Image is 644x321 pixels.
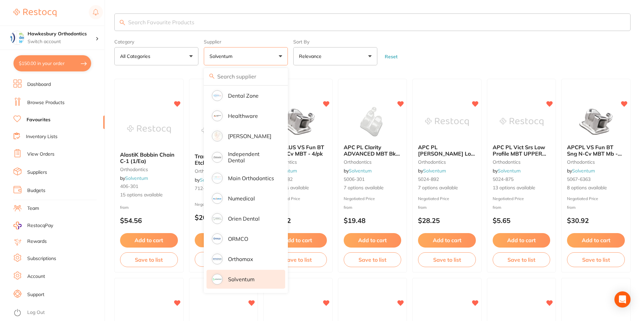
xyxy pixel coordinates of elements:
[344,185,402,191] span: 7 options available
[293,47,377,65] button: Relevance
[567,205,576,210] span: from
[13,5,56,21] a: Restocq Logo
[493,252,551,267] button: Save to list
[228,133,271,139] p: [PERSON_NAME]
[418,144,476,157] b: APC PL Vict Srs Low Profile MBT LOWER 5/Pk
[493,144,546,163] span: APC PL Vict Srs Low Profile MBT UPPER 5/Pk
[120,175,148,181] span: by
[493,233,551,247] button: Add to cart
[27,99,65,106] a: Browse Products
[228,195,255,201] p: Numedical
[195,233,253,247] button: Add to cart
[114,13,631,31] input: Search Favourite Products
[614,291,631,308] div: Open Intercom Messenger
[114,47,198,65] button: All Categories
[269,144,324,157] span: APC PLUS VS Fun BT Sng N-Cv MBT - 4/pk
[567,159,625,165] small: orthodontics
[276,105,320,139] img: APC PLUS VS Fun BT Sng N-Cv MBT - 4/pk
[344,176,365,182] span: 5006-301
[498,168,521,174] a: Solventum
[293,39,377,44] label: Sort By
[200,177,223,183] a: Solventum
[269,217,327,224] p: $30.92
[493,144,551,157] b: APC PL Vict Srs Low Profile MBT UPPER 5/Pk
[213,214,222,223] img: Orien dental
[383,54,400,60] button: Reset
[195,185,213,191] span: 712-090
[213,153,222,162] img: Independent Dental
[567,217,625,224] p: $30.92
[418,205,427,210] span: from
[27,222,53,229] span: RestocqPay
[120,167,178,172] small: orthodontics
[418,159,476,165] small: orthodontics
[344,144,402,157] b: APC PL Clarity ADVANCED MBT Bkt CERAMIC 5/pk
[493,217,551,224] p: $5.65
[13,222,22,229] img: RestocqPay
[567,176,591,182] span: 5067-6363
[27,273,45,280] a: Account
[269,196,327,201] small: Negotiated Price
[195,153,246,166] span: Transbond Plus Self Etching
[425,105,469,139] img: APC PL Vict Srs Low Profile MBT LOWER 5/Pk
[204,68,288,85] input: Search supplier
[213,255,222,263] img: Orthomax
[228,256,253,262] p: Orthomax
[574,105,618,139] img: APCPL VS Fun BT Sng N-Cv MBT Mb - 4/pk
[344,168,372,174] span: by
[13,222,53,229] a: RestocqPay
[493,176,514,182] span: 5024-875
[195,153,253,166] b: Transbond Plus Self Etching
[120,183,138,189] span: 406-301
[567,144,622,163] span: APCPL VS Fun BT Sng N-Cv MBT Mb - 4/pk
[201,114,245,148] img: Transbond Plus Self Etching
[195,168,253,174] small: orthodontics
[125,175,148,181] a: Solventum
[27,238,47,245] a: Rewards
[228,276,255,282] p: Solventum
[350,105,394,139] img: APC PL Clarity ADVANCED MBT Bkt CERAMIC 5/pk
[127,113,171,146] img: AlastiK Bobbin Chain C-1 (1/Ea)
[567,185,625,191] span: 8 options available
[213,194,222,203] img: Numedical
[228,93,259,99] p: Dental Zone
[418,252,476,267] button: Save to list
[344,252,402,267] button: Save to list
[344,144,400,163] span: APC PL Clarity ADVANCED MBT Bkt CERAMIC 5/pk
[204,39,288,44] label: Supplier
[210,53,235,60] p: Solventum
[228,236,248,242] p: ORMCO
[120,205,129,210] span: from
[567,196,625,201] small: Negotiated Price
[493,185,551,191] span: 13 options available
[493,159,551,165] small: orthodontics
[418,144,476,169] span: APC PL [PERSON_NAME] Low Profile MBT LOWER 5/Pk
[27,151,54,158] a: View Orders
[27,117,50,123] a: Favourites
[26,133,58,140] a: Inventory Lists
[213,234,222,243] img: ORMCO
[27,205,39,212] a: Team
[228,151,276,163] p: Independent Dental
[344,233,402,247] button: Add to cart
[204,47,288,65] button: Solventum
[418,168,446,174] span: by
[269,185,327,191] span: 4 options available
[28,38,96,45] p: Switch account
[228,113,258,119] p: Healthware
[344,217,402,224] p: $19.48
[299,53,324,60] p: Relevance
[213,91,222,100] img: Dental Zone
[27,169,47,176] a: Suppliers
[269,159,327,165] small: orthodontics
[493,168,521,174] span: by
[269,144,327,157] b: APC PLUS VS Fun BT Sng N-Cv MBT - 4/pk
[349,168,372,174] a: Solventum
[567,252,625,267] button: Save to list
[213,275,222,284] img: Solventum
[120,152,178,164] b: AlastiK Bobbin Chain C-1 (1/Ea)
[423,168,446,174] a: Solventum
[120,252,178,267] button: Save to list
[13,55,91,71] button: $150.00 in your order
[567,233,625,247] button: Add to cart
